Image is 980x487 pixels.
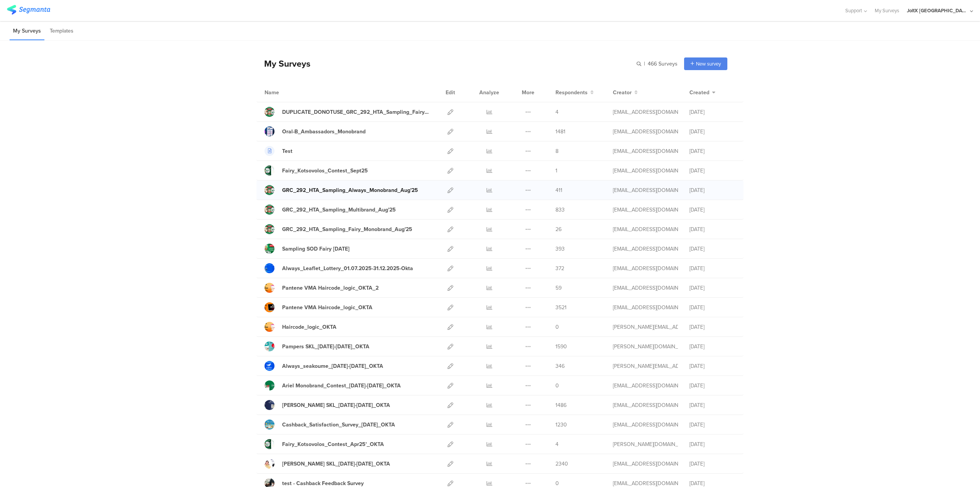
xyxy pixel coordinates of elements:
span: 0 [555,382,559,390]
span: 8 [555,147,559,155]
div: [DATE] [689,303,735,312]
div: [DATE] [689,128,735,136]
div: Haircode_logic_OKTA [282,323,336,331]
div: [DATE] [689,167,735,175]
span: 1 [555,167,557,175]
span: | [643,60,646,68]
span: New survey [696,60,721,67]
li: My Surveys [10,22,44,40]
div: Edit [442,83,459,102]
div: [DATE] [689,343,735,351]
button: Created [689,89,715,97]
div: nikolopoulos.j@pg.com [613,128,678,136]
a: Cashback_Satisfaction_Survey_[DATE]_OKTA [265,420,395,430]
li: Templates [46,22,77,40]
div: baroutis.db@pg.com [613,303,678,312]
div: [DATE] [689,323,735,331]
a: Pantene VMA Haircode_logic_OKTA [265,302,372,312]
a: Always_Leaflet_Lottery_01.07.2025-31.12.2025-Okta [265,263,413,273]
div: [DATE] [689,440,735,448]
div: [DATE] [689,264,735,272]
a: DUPLICATE_DONOTUSE_GRC_292_HTA_Sampling_Fairy_Monobrand_Aug'25 [265,107,431,117]
div: arvanitis.a@pg.com [613,362,678,370]
a: Fairy_Kotsovolos_Contest_Apr25'_OKTA [265,439,384,449]
a: Ariel Monobrand_Contest_[DATE]-[DATE]_OKTA [265,380,401,390]
div: skora.es@pg.com [613,440,678,448]
div: baroutis.db@pg.com [613,460,678,468]
div: [DATE] [689,245,735,253]
div: JoltX [GEOGRAPHIC_DATA] [907,7,968,14]
div: [DATE] [689,362,735,370]
div: Fairy_Kotsovolos_Contest_Apr25'_OKTA [282,440,384,448]
span: 393 [555,245,565,253]
div: Pantene VMA Haircode_logic_OKTA_2 [282,284,379,292]
span: 26 [555,225,562,233]
div: Always_Leaflet_Lottery_01.07.2025-31.12.2025-Okta [282,264,413,272]
span: 1230 [555,421,567,429]
div: [DATE] [689,284,735,292]
div: baroutis.db@pg.com [613,382,678,390]
div: Fairy_Kotsovolos_Contest_Sept25 [282,167,368,175]
div: GRC_292_HTA_Sampling_Always_Monobrand_Aug'25 [282,186,418,194]
div: gheorghe.a.4@pg.com [613,186,678,194]
a: GRC_292_HTA_Sampling_Always_Monobrand_Aug'25 [265,185,418,195]
span: 0 [555,323,559,331]
button: Respondents [555,89,594,97]
div: Lenor SKL_24April25-07May25_OKTA [282,460,390,468]
div: GRC_292_HTA_Sampling_Fairy_Monobrand_Aug'25 [282,225,412,233]
div: Sampling SOD Fairy Aug'25 [282,245,350,253]
span: 4 [555,440,559,448]
span: 466 Surveys [648,60,678,68]
div: [DATE] [689,421,735,429]
div: skora.es@pg.com [613,343,678,351]
span: 346 [555,362,565,370]
span: 372 [555,264,564,272]
div: gheorghe.a.4@pg.com [613,206,678,214]
a: Sampling SOD Fairy [DATE] [265,244,350,254]
span: 3521 [555,303,567,312]
div: GRC_292_HTA_Sampling_Multibrand_Aug'25 [282,206,396,214]
div: arvanitis.a@pg.com [613,323,678,331]
span: Respondents [555,89,588,97]
a: Fairy_Kotsovolos_Contest_Sept25 [265,166,368,175]
a: [PERSON_NAME] SKL_[DATE]-[DATE]_OKTA [265,459,390,469]
div: My Surveys [256,57,310,70]
span: 411 [555,186,562,194]
div: DUPLICATE_DONOTUSE_GRC_292_HTA_Sampling_Fairy_Monobrand_Aug'25 [282,108,431,116]
a: Oral-B_Ambassadors_Monobrand [265,126,366,136]
span: 2340 [555,460,568,468]
div: Test [282,147,292,155]
div: baroutis.db@pg.com [613,401,678,409]
div: [DATE] [689,147,735,155]
div: Analyze [478,83,501,102]
span: Support [845,7,862,14]
a: Test [265,146,292,156]
div: Pantene VMA Haircode_logic_OKTA [282,303,372,312]
div: gheorghe.a.4@pg.com [613,108,678,116]
div: Oral-B_Ambassadors_Monobrand [282,128,366,136]
div: Name [265,89,310,97]
span: 1486 [555,401,567,409]
a: Always_seakoume_[DATE]-[DATE]_OKTA [265,361,383,371]
a: GRC_292_HTA_Sampling_Multibrand_Aug'25 [265,205,396,215]
div: gheorghe.a.4@pg.com [613,225,678,233]
div: [DATE] [689,206,735,214]
div: gheorghe.a.4@pg.com [613,245,678,253]
div: [DATE] [689,186,735,194]
div: [DATE] [689,382,735,390]
a: Haircode_logic_OKTA [265,322,336,332]
div: Cashback_Satisfaction_Survey_07April25_OKTA [282,421,395,429]
span: Created [689,89,709,97]
a: [PERSON_NAME] SKL_[DATE]-[DATE]_OKTA [265,400,390,410]
button: Creator [613,89,638,97]
div: betbeder.mb@pg.com [613,167,678,175]
span: 833 [555,206,565,214]
div: Pampers SKL_8May25-21May25_OKTA [282,343,369,351]
span: 4 [555,108,559,116]
div: [DATE] [689,401,735,409]
span: Creator [613,89,632,97]
a: GRC_292_HTA_Sampling_Fairy_Monobrand_Aug'25 [265,224,412,234]
div: baroutis.db@pg.com [613,421,678,429]
div: [DATE] [689,460,735,468]
div: Gillette SKL_24April25-07May25_OKTA [282,401,390,409]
